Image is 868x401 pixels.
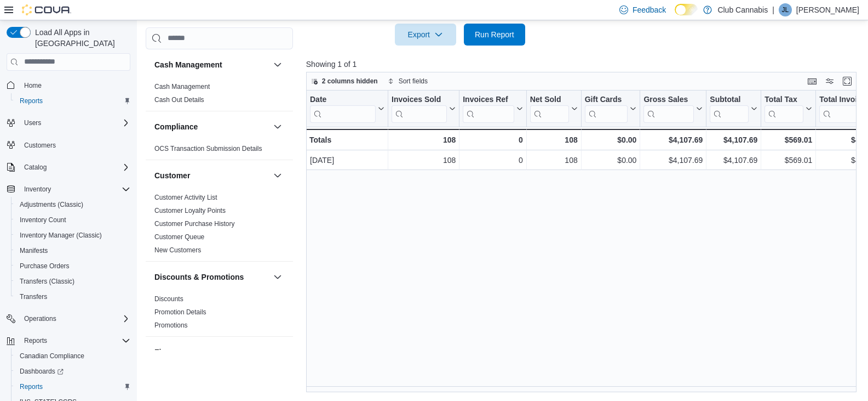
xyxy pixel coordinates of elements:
[710,94,749,122] div: Subtotal
[154,347,269,358] button: Finance
[15,213,71,227] a: Inventory Count
[11,274,135,289] button: Transfers (Classic)
[15,198,130,211] span: Adjustments (Classic)
[11,289,135,304] button: Transfers
[154,246,201,254] a: New Customers
[154,194,217,201] a: Customer Activity List
[11,93,135,109] button: Reports
[307,75,382,88] button: 2 columns hidden
[154,233,204,241] span: Customer Queue
[710,94,749,105] div: Subtotal
[463,154,522,167] div: 0
[20,161,130,174] span: Catalog
[154,295,183,303] a: Discounts
[710,94,757,122] button: Subtotal
[154,246,201,255] span: New Customers
[154,295,183,303] span: Discounts
[764,94,803,105] div: Total Tax
[530,154,578,167] div: 108
[310,94,384,122] button: Date
[15,380,47,393] a: Reports
[764,94,812,122] button: Total Tax
[395,24,456,46] button: Export
[392,133,456,146] div: 108
[2,160,135,175] button: Catalog
[11,197,135,212] button: Adjustments (Classic)
[782,3,789,16] span: JL
[584,94,636,122] button: Gift Cards
[463,94,514,122] div: Invoices Ref
[20,312,130,325] span: Operations
[584,94,628,105] div: Gift Cards
[2,115,135,131] button: Users
[11,243,135,258] button: Manifests
[463,94,522,122] button: Invoices Ref
[463,94,514,105] div: Invoices Ref
[154,233,204,241] a: Customer Queue
[310,94,376,122] div: Date
[675,4,698,15] input: Dark Mode
[764,94,803,122] div: Total Tax
[11,212,135,228] button: Inventory Count
[24,141,56,150] span: Customers
[154,121,198,132] h3: Compliance
[24,336,47,345] span: Reports
[2,333,135,348] button: Reports
[154,321,188,329] a: Promotions
[154,170,269,181] button: Customer
[154,219,235,228] span: Customer Purchase History
[2,182,135,197] button: Inventory
[15,275,130,288] span: Transfers (Classic)
[643,94,694,122] div: Gross Sales
[841,75,854,88] button: Enter fullscreen
[31,27,130,49] span: Load All Apps in [GEOGRAPHIC_DATA]
[20,139,60,152] a: Customers
[2,311,135,326] button: Operations
[806,75,819,88] button: Keyboard shortcuts
[154,308,206,316] a: Promotion Details
[15,259,74,273] a: Purchase Orders
[475,29,514,40] span: Run Report
[154,272,269,283] button: Discounts & Promotions
[20,116,130,129] span: Users
[146,292,293,336] div: Discounts & Promotions
[643,154,703,167] div: $4,107.69
[20,97,43,105] span: Reports
[20,334,130,347] span: Reports
[20,334,51,347] button: Reports
[154,95,204,104] span: Cash Out Details
[154,308,206,317] span: Promotion Details
[154,59,222,70] h3: Cash Management
[585,154,637,167] div: $0.00
[20,216,66,224] span: Inventory Count
[154,170,190,181] h3: Customer
[24,118,41,127] span: Users
[11,364,135,379] a: Dashboards
[15,380,130,393] span: Reports
[633,4,666,15] span: Feedback
[24,185,51,194] span: Inventory
[146,80,293,111] div: Cash Management
[464,24,525,46] button: Run Report
[310,94,376,105] div: Date
[271,270,284,284] button: Discounts & Promotions
[530,133,577,146] div: 108
[710,154,757,167] div: $4,107.69
[20,382,43,391] span: Reports
[20,116,45,129] button: Users
[392,154,456,167] div: 108
[20,367,64,376] span: Dashboards
[24,81,42,90] span: Home
[154,272,244,283] h3: Discounts & Promotions
[154,59,269,70] button: Cash Management
[764,154,812,167] div: $569.01
[24,163,47,172] span: Catalog
[271,58,284,71] button: Cash Management
[146,191,293,261] div: Customer
[271,346,284,359] button: Finance
[710,133,757,146] div: $4,107.69
[392,94,447,122] div: Invoices Sold
[2,137,135,153] button: Customers
[146,142,293,160] div: Compliance
[154,193,217,202] span: Customer Activity List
